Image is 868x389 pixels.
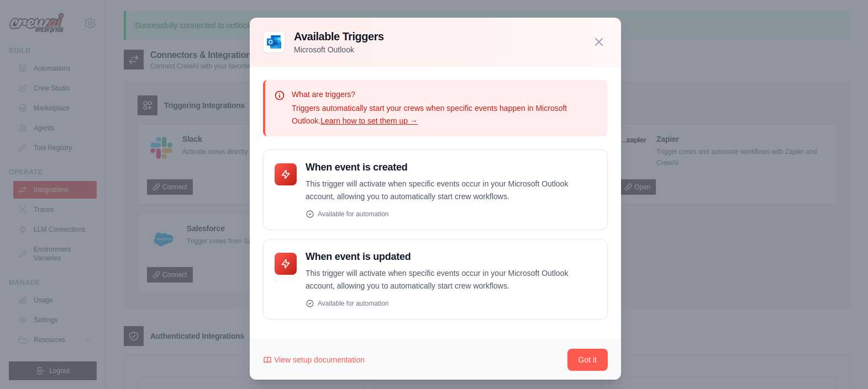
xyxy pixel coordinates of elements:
button: Got it [567,349,608,371]
span: View setup documentation [274,354,365,365]
p: What are triggers? [292,89,599,100]
div: Available for automation [306,299,596,308]
div: Available for automation [306,210,596,219]
p: This trigger will activate when specific events occur in your Microsoft Outlook account, allowing... [306,178,596,203]
p: Microsoft Outlook [294,44,384,55]
h4: When event is created [306,161,596,174]
p: Triggers automatically start your crews when specific events happen in Microsoft Outlook. [292,102,599,127]
a: Learn how to set them up → [320,116,418,125]
img: Microsoft Outlook [263,31,285,53]
p: This trigger will activate when specific events occur in your Microsoft Outlook account, allowing... [306,267,596,292]
a: View setup documentation [263,354,365,365]
h4: When event is updated [306,251,596,263]
h3: Available Triggers [294,29,384,44]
